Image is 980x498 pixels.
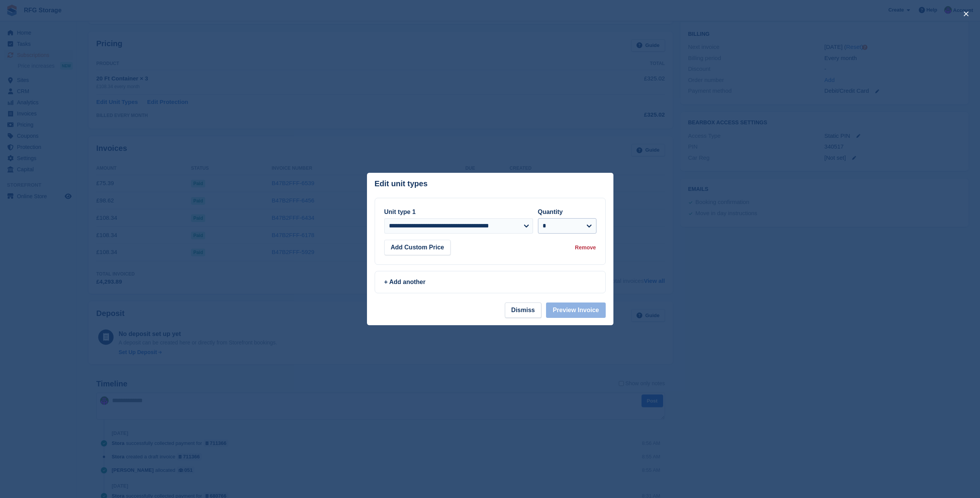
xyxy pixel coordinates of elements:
label: Unit type 1 [384,209,416,215]
label: Quantity [538,209,563,215]
button: close [960,8,972,20]
button: Add Custom Price [384,240,451,255]
a: + Add another [375,271,606,293]
button: Dismiss [505,302,541,318]
div: Remove [575,244,596,252]
p: Edit unit types [375,179,428,188]
button: Preview Invoice [546,302,605,318]
div: + Add another [384,277,596,287]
